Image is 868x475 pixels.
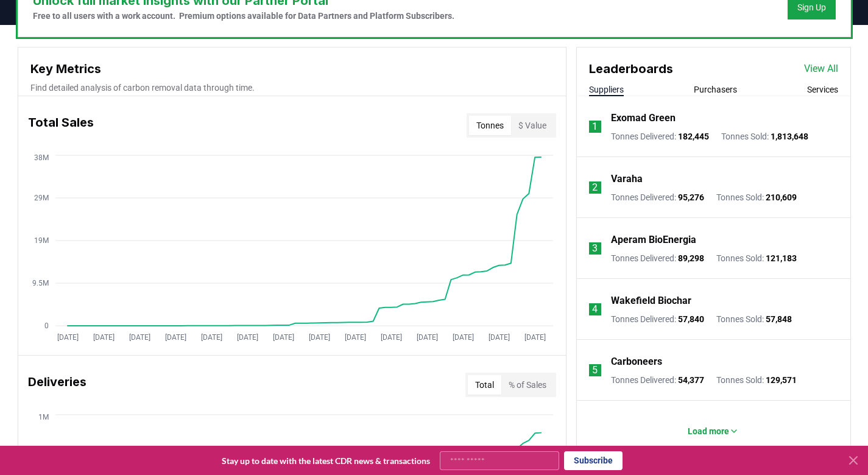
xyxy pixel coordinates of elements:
[468,375,501,395] button: Total
[416,333,437,342] tspan: [DATE]
[807,83,838,96] button: Services
[611,191,704,203] p: Tonnes Delivered :
[611,374,704,386] p: Tonnes Delivered :
[380,333,401,342] tspan: [DATE]
[716,374,797,386] p: Tonnes Sold :
[766,192,797,202] span: 210,609
[766,375,797,385] span: 129,571
[34,194,49,202] tspan: 29M
[511,116,554,135] button: $ Value
[30,60,554,78] h3: Key Metrics
[129,333,150,342] tspan: [DATE]
[611,130,709,142] p: Tonnes Delivered :
[678,253,704,263] span: 89,298
[716,252,797,264] p: Tonnes Sold :
[678,419,749,443] button: Load more
[592,119,598,134] p: 1
[452,333,473,342] tspan: [DATE]
[28,113,94,138] h3: Total Sales
[44,322,49,330] tspan: 0
[611,172,643,186] a: Varaha
[797,1,826,13] a: Sign Up
[30,82,554,94] p: Find detailed analysis of carbon removal data through time.
[592,302,598,317] p: 4
[611,294,691,308] a: Wakefield Biochar
[804,62,838,76] a: View All
[766,253,797,263] span: 121,183
[771,132,808,141] span: 1,813,648
[469,116,511,135] button: Tonnes
[678,375,704,385] span: 54,377
[694,83,737,96] button: Purchasers
[524,333,545,342] tspan: [DATE]
[33,10,454,22] p: Free to all users with a work account. Premium options available for Data Partners and Platform S...
[501,375,554,395] button: % of Sales
[34,153,49,162] tspan: 38M
[721,130,808,142] p: Tonnes Sold :
[28,373,86,397] h3: Deliveries
[200,333,222,342] tspan: [DATE]
[611,252,704,264] p: Tonnes Delivered :
[678,132,709,141] span: 182,445
[164,333,186,342] tspan: [DATE]
[308,333,330,342] tspan: [DATE]
[688,425,729,437] p: Load more
[93,333,114,342] tspan: [DATE]
[236,333,258,342] tspan: [DATE]
[272,333,294,342] tspan: [DATE]
[38,413,49,421] tspan: 1M
[488,333,509,342] tspan: [DATE]
[344,333,365,342] tspan: [DATE]
[611,111,676,125] a: Exomad Green
[716,191,797,203] p: Tonnes Sold :
[766,314,792,324] span: 57,848
[592,241,598,256] p: 3
[592,180,598,195] p: 2
[611,313,704,325] p: Tonnes Delivered :
[592,363,598,378] p: 5
[34,236,49,245] tspan: 19M
[678,192,704,202] span: 95,276
[611,354,662,369] a: Carboneers
[611,233,696,247] a: Aperam BioEnergia
[716,313,792,325] p: Tonnes Sold :
[32,279,49,287] tspan: 9.5M
[589,60,673,78] h3: Leaderboards
[678,314,704,324] span: 57,840
[57,333,78,342] tspan: [DATE]
[589,83,624,96] button: Suppliers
